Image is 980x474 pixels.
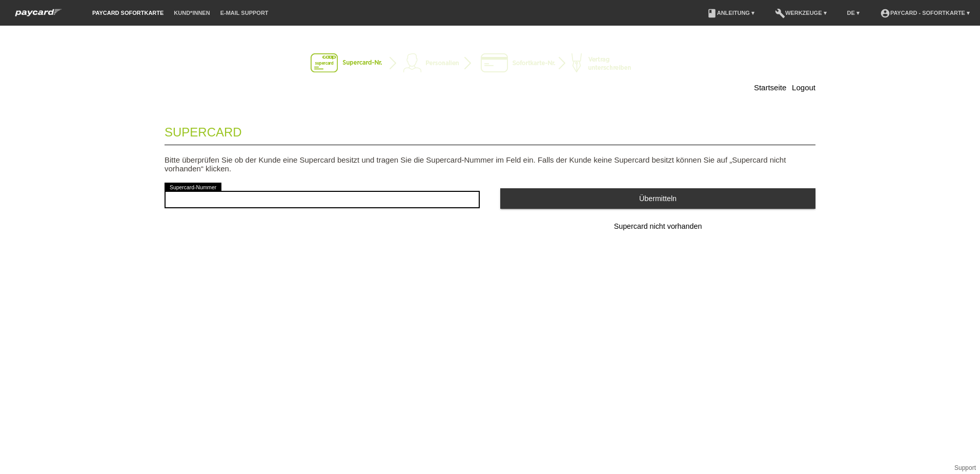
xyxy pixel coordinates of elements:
a: buildWerkzeuge ▾ [770,10,832,16]
i: account_circle [880,8,890,18]
button: Supercard nicht vorhanden [500,216,815,237]
a: paycard Sofortkarte [87,10,169,16]
a: Startseite [754,83,786,92]
a: Kund*innen [169,10,215,16]
a: Support [954,464,976,471]
a: account_circlepaycard - Sofortkarte ▾ [875,10,975,16]
i: build [775,8,785,18]
span: Übermitteln [639,194,677,203]
a: DE ▾ [842,10,865,16]
i: book [707,8,717,18]
img: instantcard-v2-de-1.png [311,53,669,74]
img: paycard Sofortkarte [10,7,67,18]
a: E-Mail Support [215,10,274,16]
button: Übermitteln [500,188,815,208]
p: Bitte überprüfen Sie ob der Kunde eine Supercard besitzt und tragen Sie die Supercard-Nummer im F... [165,155,815,173]
a: Logout [792,83,815,92]
a: bookAnleitung ▾ [702,10,760,16]
a: paycard Sofortkarte [10,12,67,19]
legend: Supercard [165,115,815,145]
span: Supercard nicht vorhanden [614,222,702,230]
